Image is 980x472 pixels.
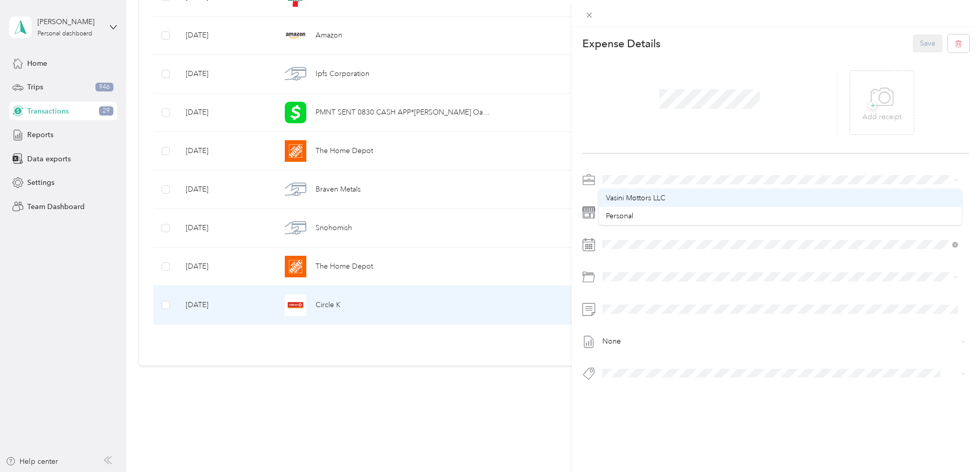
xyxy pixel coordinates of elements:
span: + [869,102,876,109]
span: None [602,338,621,345]
p: Expense Details [582,36,660,51]
span: Vasini Mottors LLC [606,194,665,202]
p: Add receipt [863,111,901,123]
span: Personal [606,212,633,220]
iframe: Everlance-gr Chat Button Frame [923,414,980,472]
